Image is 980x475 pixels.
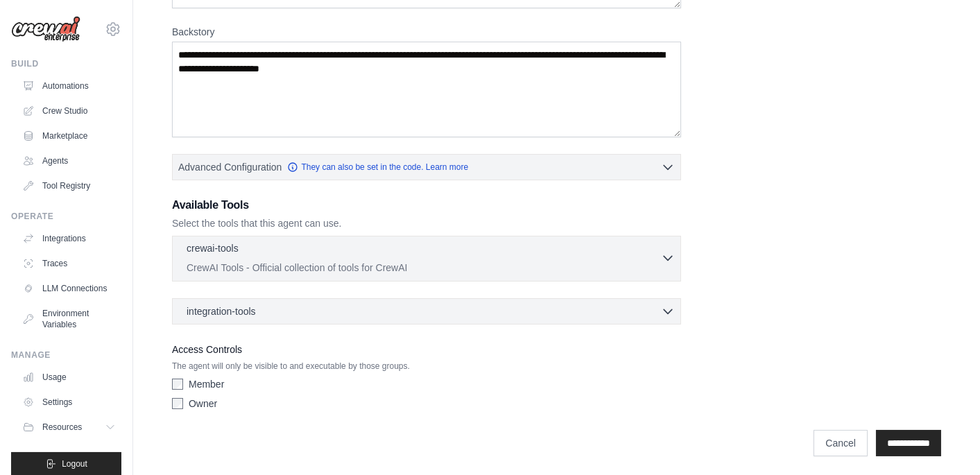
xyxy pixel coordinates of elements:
[178,160,282,174] span: Advanced Configuration
[17,416,121,438] button: Resources
[17,302,121,336] a: Environment Variables
[17,227,121,250] a: Integrations
[62,458,87,469] span: Logout
[17,75,121,97] a: Automations
[17,100,121,122] a: Crew Studio
[11,211,121,222] div: Operate
[189,397,217,411] label: Owner
[17,391,121,413] a: Settings
[17,150,121,172] a: Agents
[17,252,121,275] a: Traces
[187,304,256,318] span: integration-tools
[187,241,239,255] p: crewai-tools
[178,241,675,275] button: crewai-tools CrewAI Tools - Official collection of tools for CrewAI
[172,341,681,358] label: Access Controls
[172,361,681,372] p: The agent will only be visible to and executable by those groups.
[173,155,680,180] button: Advanced Configuration They can also be set in the code. Learn more
[172,25,681,39] label: Backstory
[17,277,121,300] a: LLM Connections
[42,422,82,433] span: Resources
[172,216,681,230] p: Select the tools that this agent can use.
[11,16,80,42] img: Logo
[287,162,468,173] a: They can also be set in the code. Learn more
[17,175,121,197] a: Tool Registry
[189,377,224,391] label: Member
[17,125,121,147] a: Marketplace
[11,58,121,69] div: Build
[17,366,121,388] a: Usage
[187,261,661,275] p: CrewAI Tools - Official collection of tools for CrewAI
[178,304,675,318] button: integration-tools
[814,430,868,456] a: Cancel
[11,349,121,361] div: Manage
[172,197,681,214] h3: Available Tools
